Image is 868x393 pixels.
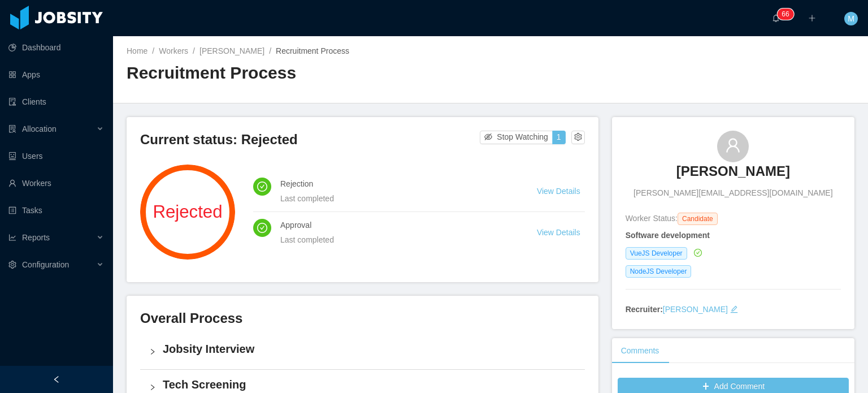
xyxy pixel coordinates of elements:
button: 1 [552,131,566,144]
i: icon: check-circle [257,182,267,192]
a: [PERSON_NAME] [663,305,728,314]
a: Home [127,46,147,55]
h4: Tech Screening [163,377,576,392]
sup: 66 [777,8,793,20]
div: Last completed [280,192,510,205]
h4: Jobsity Interview [163,341,576,357]
a: View Details [537,228,580,237]
i: icon: check-circle [694,249,702,257]
a: [PERSON_NAME] [199,46,264,55]
i: icon: solution [8,125,16,133]
div: Comments [612,338,669,364]
h3: Overall Process [140,309,585,327]
span: Allocation [22,124,57,133]
p: 6 [782,8,785,20]
span: VueJS Developer [626,247,687,260]
a: icon: check-circle [692,248,702,257]
a: View Details [537,187,580,196]
span: / [269,46,271,55]
button: icon: eye-invisibleStop Watching [480,131,553,144]
i: icon: edit [730,305,738,313]
h4: Rejection [280,178,510,190]
i: icon: user [725,137,741,153]
h3: [PERSON_NAME] [676,162,790,180]
i: icon: setting [8,261,16,269]
span: / [152,46,154,55]
a: [PERSON_NAME] [676,162,790,187]
p: 6 [785,8,789,20]
span: Recruitment Process [276,46,349,55]
span: Candidate [678,213,718,225]
span: Reports [22,233,50,242]
a: icon: auditClients [8,90,104,113]
h4: Approval [280,219,510,231]
i: icon: plus [808,14,816,22]
button: icon: setting [571,131,585,144]
h3: Current status: Rejected [140,131,480,149]
i: icon: line-chart [8,234,16,241]
a: icon: userWorkers [8,172,104,195]
a: Workers [159,46,188,55]
i: icon: right [149,384,156,391]
a: icon: profileTasks [8,199,104,222]
div: icon: rightJobsity Interview [140,334,585,369]
span: / [193,46,195,55]
a: icon: pie-chartDashboard [8,36,104,59]
span: NodeJS Developer [626,265,692,278]
i: icon: right [149,348,156,355]
strong: Recruiter: [626,305,663,314]
span: Worker Status: [626,214,678,223]
span: [PERSON_NAME][EMAIL_ADDRESS][DOMAIN_NAME] [633,187,832,199]
span: Configuration [22,260,69,269]
i: icon: check-circle [257,223,267,233]
strong: Software development [626,231,710,240]
span: M [848,12,854,25]
h2: Recruitment Process [127,62,491,85]
span: Rejected [140,203,235,221]
i: icon: bell [772,14,780,22]
a: icon: appstoreApps [8,63,104,86]
a: icon: robotUsers [8,145,104,167]
div: Last completed [280,234,510,246]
